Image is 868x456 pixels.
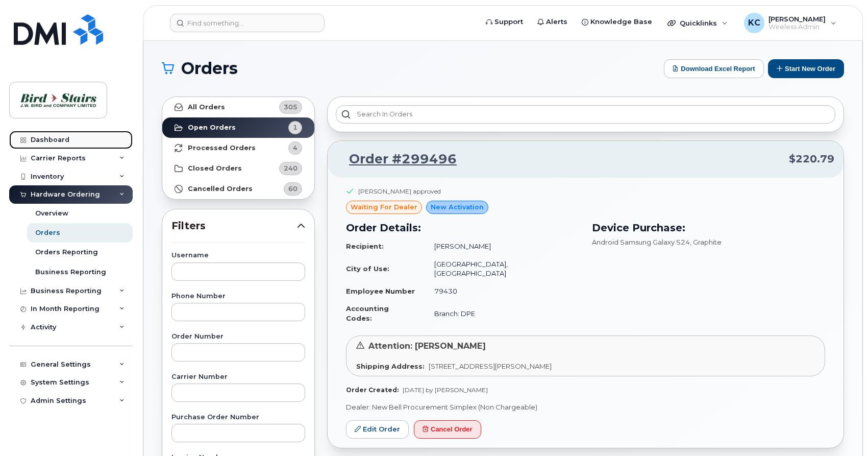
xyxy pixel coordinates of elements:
strong: Recipient: [346,242,384,250]
span: [DATE] by [PERSON_NAME] [403,386,488,394]
h3: Order Details: [346,220,580,235]
a: Cancelled Orders60 [162,179,314,199]
a: Processed Orders4 [162,138,314,158]
strong: Order Created: [346,386,399,394]
label: Order Number [171,333,305,340]
label: Carrier Number [171,374,305,380]
a: Closed Orders240 [162,158,314,179]
span: 60 [288,184,297,194]
td: Branch: DPE [425,300,579,327]
span: Filters [171,219,297,233]
span: Android Samsung Galaxy S24 [592,238,690,246]
strong: City of Use: [346,265,389,273]
label: Purchase Order Number [171,414,305,421]
span: waiting for dealer [351,202,417,212]
strong: Open Orders [188,124,236,132]
button: Download Excel Report [664,59,764,78]
span: New Activation [431,202,484,212]
input: Search in orders [336,105,835,124]
span: 1 [293,123,297,132]
span: , Graphite [690,238,722,246]
span: Attention: [PERSON_NAME] [368,341,486,351]
a: All Orders305 [162,97,314,117]
span: 305 [284,102,297,112]
span: Orders [181,61,238,76]
a: Edit Order [346,420,409,439]
label: Phone Number [171,293,305,300]
span: 4 [293,143,297,153]
label: Username [171,252,305,259]
td: [PERSON_NAME] [425,237,579,255]
span: $220.79 [789,152,834,166]
strong: Closed Orders [188,164,242,173]
strong: Shipping Address: [356,362,425,370]
td: 79430 [425,282,579,300]
button: Start New Order [768,59,844,78]
strong: Accounting Codes: [346,304,389,322]
div: [PERSON_NAME] approved [358,187,441,196]
h3: Device Purchase: [592,220,826,235]
a: Open Orders1 [162,117,314,138]
strong: Processed Orders [188,144,256,152]
a: Order #299496 [337,150,457,169]
p: Dealer: New Bell Procurement Simplex (Non Chargeable) [346,402,825,412]
strong: Cancelled Orders [188,185,253,193]
td: [GEOGRAPHIC_DATA], [GEOGRAPHIC_DATA] [425,255,579,282]
iframe: Messenger Launcher [824,412,860,448]
strong: Employee Number [346,287,415,295]
span: 240 [284,163,297,173]
button: Cancel Order [414,420,481,439]
strong: All Orders [188,103,225,111]
span: [STREET_ADDRESS][PERSON_NAME] [429,362,552,370]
